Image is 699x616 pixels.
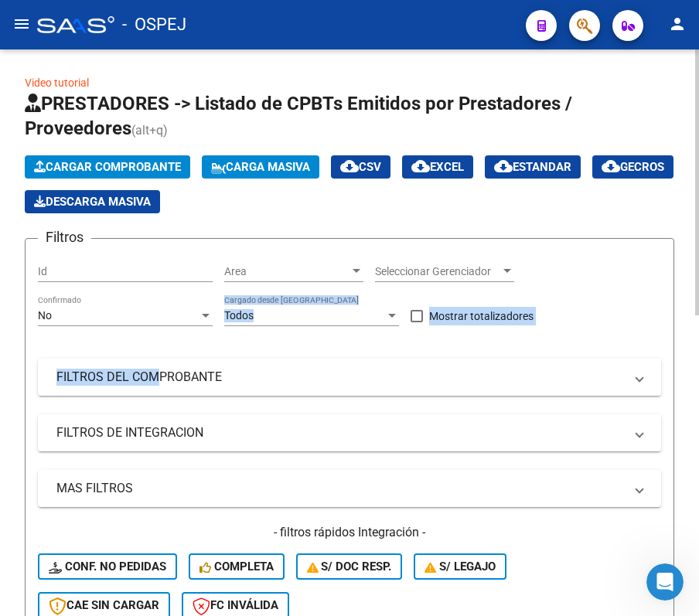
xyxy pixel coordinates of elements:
button: Conf. no pedidas [38,553,177,580]
button: Completa [189,553,285,580]
iframe: Intercom live chat [646,563,684,601]
h3: Filtros [38,226,91,248]
app-download-masive: Descarga masiva de comprobantes (adjuntos) [25,190,160,213]
button: Carga Masiva [202,155,319,179]
span: Inicio [61,512,94,523]
span: S/ Doc Resp. [307,560,392,573]
button: Descarga Masiva [25,190,160,213]
button: Estandar [485,155,581,179]
span: Cargar Comprobante [34,160,181,174]
mat-panel-title: FILTROS DEL COMPROBANTE [56,369,624,386]
p: Necesitás ayuda? [31,162,278,189]
mat-icon: cloud_download [411,157,430,175]
p: Hola! [PERSON_NAME] [31,110,278,162]
div: Envíanos un mensaje [15,297,294,339]
button: CSV [331,155,390,179]
span: CAE SIN CARGAR [49,598,159,612]
span: Todos [224,309,254,322]
span: - OSPEJ [122,8,186,42]
div: • Hace 2d [114,260,165,276]
span: ¿Cómo podemos ayudarlo/a? [69,245,226,257]
h4: - filtros rápidos Integración - [38,524,661,541]
span: PRESTADORES -> Listado de CPBTs Emitidos por Prestadores / Proveedores [25,93,572,139]
mat-panel-title: MAS FILTROS [56,480,624,497]
mat-icon: cloud_download [340,157,359,175]
div: Soporte [69,260,111,276]
span: No [38,309,52,322]
button: EXCEL [402,155,473,179]
button: Mensajes [155,474,309,536]
span: S/ legajo [425,560,496,573]
span: FC Inválida [193,598,278,612]
button: S/ legajo [414,553,506,580]
mat-icon: person [668,15,687,33]
span: Descarga Masiva [34,195,151,209]
div: Cerrar [266,25,294,53]
div: Mensaje recienteProfile image for Soporte¿Cómo podemos ayudarlo/a?Soporte•Hace 2d [15,208,294,289]
span: Estandar [494,160,571,174]
div: Profile image for Soporte [32,244,63,275]
button: Cargar Comprobante [25,155,190,179]
span: CSV [340,160,381,174]
span: Mensajes [206,512,257,523]
div: Profile image for Soporte¿Cómo podemos ayudarlo/a?Soporte•Hace 2d [16,231,293,288]
span: Gecros [602,160,664,174]
mat-icon: cloud_download [602,157,620,175]
div: Envíanos un mensaje [32,310,258,326]
a: Video tutorial [25,77,89,89]
div: Mensaje reciente [32,221,278,237]
button: S/ Doc Resp. [296,553,403,580]
span: Carga Masiva [211,160,310,174]
mat-expansion-panel-header: FILTROS DEL COMPROBANTE [38,359,661,396]
span: Mostrar totalizadores [429,307,534,325]
span: EXCEL [411,160,464,174]
span: (alt+q) [131,123,168,138]
mat-expansion-panel-header: FILTROS DE INTEGRACION [38,414,661,451]
mat-icon: menu [12,15,31,33]
span: Conf. no pedidas [49,560,166,573]
span: Area [224,265,349,278]
mat-panel-title: FILTROS DE INTEGRACION [56,424,624,441]
span: Completa [199,560,274,573]
span: Seleccionar Gerenciador [375,265,500,278]
mat-expansion-panel-header: MAS FILTROS [38,470,661,507]
mat-icon: cloud_download [494,157,513,175]
button: Gecros [592,155,673,179]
